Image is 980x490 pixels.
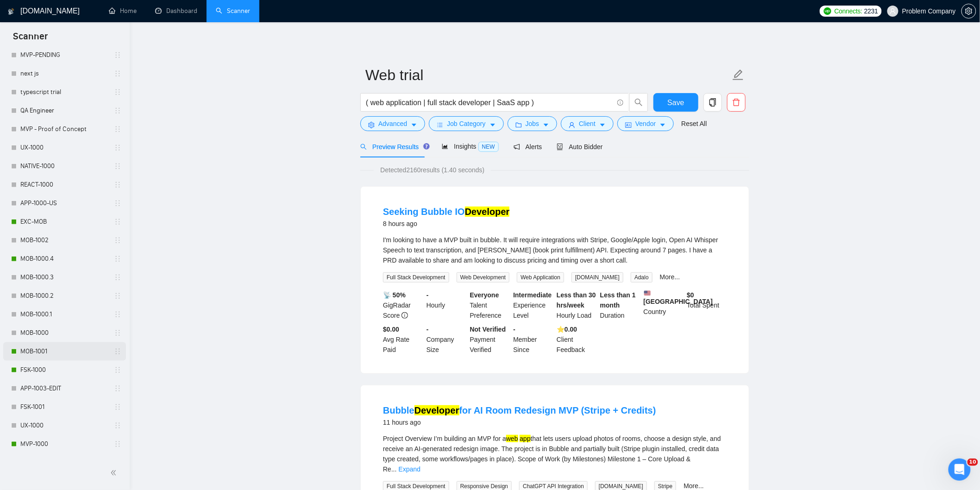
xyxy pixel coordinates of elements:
span: caret-down [490,121,496,128]
span: holder [114,403,121,411]
span: edit [732,69,744,81]
a: BubbleDeveloperfor AI Room Redesign MVP (Stripe + Credits) [383,405,656,415]
span: Save [667,97,684,108]
span: holder [114,88,121,96]
mark: Developer [415,405,459,415]
button: barsJob Categorycaret-down [429,116,503,131]
a: QA Engineer [20,101,108,120]
img: logo [8,4,14,19]
div: 11 hours ago [383,417,656,428]
span: Insights [442,143,498,150]
span: area-chart [442,143,448,150]
span: search [360,144,367,150]
div: Project Overview I’m building an MVP for a that lets users upload photos of rooms, choose a desig... [383,433,727,474]
span: holder [114,181,121,188]
b: - [427,326,429,333]
a: dashboardDashboard [155,7,197,15]
div: GigRadar Score [381,290,425,320]
span: holder [114,200,121,207]
span: holder [114,255,121,263]
a: MOB-1000.2 [20,287,108,305]
span: setting [962,7,976,15]
b: 📡 50% [383,291,406,299]
img: upwork-logo.png [824,7,831,15]
mark: Developer [465,207,510,217]
button: copy [704,93,722,112]
a: FSK-1000 [20,361,108,379]
button: userClientcaret-down [561,116,614,131]
a: MOB-1001 [20,342,108,361]
a: MOB-1002 [20,231,108,250]
span: delete [728,98,745,107]
div: Talent Preference [468,290,512,320]
a: Expand [399,465,421,473]
a: DEV-1000 [20,453,108,472]
span: holder [114,274,121,281]
a: MOB-1000.4 [20,250,108,268]
span: Detected 2160 results (1.40 seconds) [374,165,491,175]
a: Seeking Bubble IODeveloper [383,207,509,217]
span: caret-down [599,121,606,128]
input: Search Freelance Jobs... [366,97,613,108]
div: 8 hours ago [383,218,509,229]
span: info-circle [402,312,408,319]
span: search [630,98,647,107]
span: Scanner [6,30,55,49]
span: 2231 [864,6,878,16]
span: setting [368,121,375,128]
span: holder [114,329,121,337]
span: Client [579,119,596,129]
span: folder [515,121,522,128]
div: Hourly [425,290,468,320]
span: holder [114,385,121,392]
a: MOB-1000 [20,324,108,342]
a: MOB-1000.1 [20,305,108,324]
b: $0.00 [383,326,399,333]
span: Alerts [514,143,542,151]
b: [GEOGRAPHIC_DATA] [644,290,713,305]
span: Job Category [447,119,485,129]
div: Avg Rate Paid [381,324,425,355]
b: Intermediate [513,291,552,299]
span: Full Stack Development [383,272,449,283]
a: More... [660,273,680,281]
a: MVP-1000 [20,435,108,453]
span: holder [114,311,121,318]
a: MVP-PENDING [20,46,108,64]
a: UX-1000 [20,416,108,435]
span: NEW [478,142,499,152]
b: - [427,291,429,299]
span: holder [114,292,121,300]
div: Tooltip anchor [422,142,431,151]
span: Web Development [457,272,510,283]
span: holder [114,163,121,170]
button: setting [961,4,976,19]
b: Not Verified [470,326,506,333]
a: NATIVE-1000 [20,157,108,176]
a: homeHome [109,7,137,15]
span: holder [114,422,121,429]
span: Adalo [631,272,653,283]
a: APP-1003-EDIT [20,379,108,398]
img: 🇺🇸 [644,290,651,296]
span: Vendor [635,119,656,129]
div: Duration [598,290,642,320]
span: Connects: [835,6,862,16]
span: [DOMAIN_NAME] [572,272,623,283]
a: FSK-1001 [20,398,108,416]
span: holder [114,126,121,133]
a: APP-1000-US [20,194,108,213]
button: Save [653,93,698,112]
div: Hourly Load [555,290,598,320]
span: holder [114,440,121,448]
div: I'm looking to have a MVP built in bubble. It will require integrations with Stripe, Google/Apple... [383,235,727,265]
span: holder [114,144,121,151]
span: Jobs [526,119,540,129]
a: EXC-MOB [20,213,108,231]
div: Member Since [511,324,555,355]
div: Payment Verified [468,324,512,355]
div: Company Size [425,324,468,355]
span: 10 [967,459,978,466]
span: Preview Results [360,143,427,151]
span: copy [704,98,722,107]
